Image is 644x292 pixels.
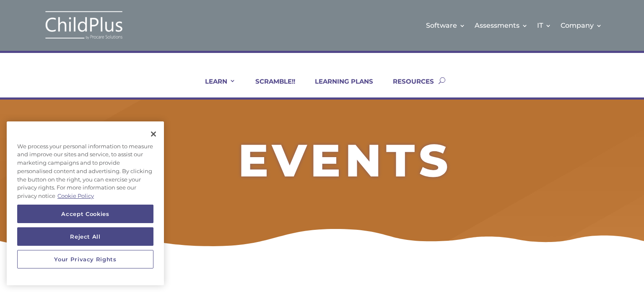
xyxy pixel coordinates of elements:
h2: EVENTS [77,138,614,187]
a: LEARN [195,77,236,97]
a: Software [426,8,465,42]
a: RESOURCES [382,77,434,97]
div: Privacy [7,121,164,285]
a: Company [561,8,602,42]
a: SCRAMBLE!! [245,77,295,97]
a: LEARNING PLANS [304,77,373,97]
button: Close [144,125,163,143]
a: More information about your privacy, opens in a new tab [57,192,94,199]
div: We process your personal information to measure and improve our sites and service, to assist our ... [7,138,164,205]
div: Cookie banner [7,121,164,285]
button: Accept Cookies [17,205,153,223]
button: Your Privacy Rights [17,250,153,268]
button: Reject All [17,227,153,246]
a: Assessments [475,8,528,42]
a: IT [537,8,551,42]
